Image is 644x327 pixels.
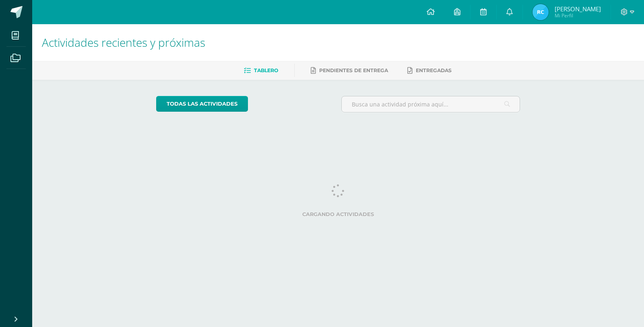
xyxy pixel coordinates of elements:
a: Entregadas [407,64,452,77]
span: [PERSON_NAME] [555,5,601,13]
span: Entregadas [416,67,452,73]
a: Pendientes de entrega [311,64,388,77]
span: Tablero [254,67,278,73]
a: todas las Actividades [156,96,248,112]
img: b267056732fc5bd767e1306c90ee396b.png [533,4,549,20]
span: Mi Perfil [555,12,601,19]
span: Pendientes de entrega [319,67,388,73]
span: Actividades recientes y próximas [42,35,205,50]
label: Cargando actividades [156,211,520,217]
input: Busca una actividad próxima aquí... [342,96,520,112]
a: Tablero [244,64,278,77]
